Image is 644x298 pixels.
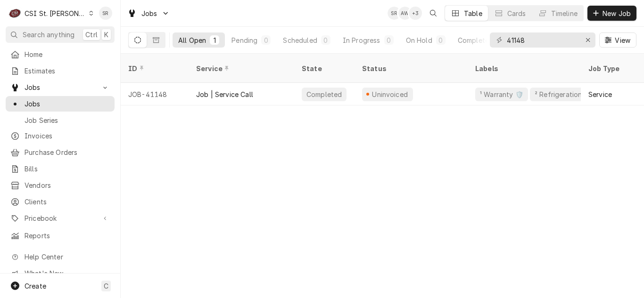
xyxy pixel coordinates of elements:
[25,213,96,223] span: Pricebook
[104,30,108,40] span: K
[25,231,110,241] span: Reports
[8,7,22,20] div: C
[458,35,493,45] div: Completed
[141,8,157,18] span: Jobs
[438,35,444,45] div: 0
[124,6,173,21] a: Go to Jobs
[6,63,115,79] a: Estimates
[25,147,110,157] span: Purchase Orders
[475,64,573,73] div: Labels
[587,6,636,21] button: New Job
[362,64,458,73] div: Status
[386,35,392,45] div: 0
[121,83,189,105] div: JOB-41148
[6,194,115,209] a: Clients
[398,7,412,20] div: Alexandria Wilp's Avatar
[613,35,632,45] span: View
[302,64,347,73] div: State
[6,161,115,177] a: Bills
[25,115,110,125] span: Job Series
[25,99,110,109] span: Jobs
[196,89,253,99] div: Job | Service Call
[6,96,115,112] a: Jobs
[6,210,115,226] a: Go to Pricebook
[178,35,206,45] div: All Open
[479,89,524,99] div: ¹ Warranty 🛡️
[507,32,578,48] input: Keyword search
[343,35,380,45] div: In Progress
[6,80,115,95] a: Go to Jobs
[283,35,317,45] div: Scheduled
[551,8,578,18] div: Timeline
[464,8,482,18] div: Table
[6,47,115,62] a: Home
[196,64,285,73] div: Service
[398,7,412,20] div: AW
[388,7,401,20] div: SR
[8,7,22,20] div: CSI St. Louis's Avatar
[6,228,115,243] a: Reports
[426,6,441,21] button: Open search
[25,282,46,290] span: Create
[6,249,115,265] a: Go to Help Center
[409,7,422,20] div: + 3
[305,89,343,99] div: Completed
[6,266,115,281] a: Go to What's New
[588,89,612,99] div: Service
[6,113,115,128] a: Job Series
[263,35,269,45] div: 0
[25,252,109,262] span: Help Center
[99,7,112,20] div: Stephani Roth's Avatar
[23,30,74,40] span: Search anything
[588,64,634,73] div: Job Type
[99,7,112,20] div: SR
[6,177,115,193] a: Vendors
[25,49,110,59] span: Home
[212,35,217,45] div: 1
[25,197,110,207] span: Clients
[85,30,98,40] span: Ctrl
[25,164,110,174] span: Bills
[601,8,633,18] span: New Job
[6,145,115,160] a: Purchase Orders
[25,66,110,76] span: Estimates
[507,8,526,18] div: Cards
[104,281,108,291] span: C
[6,26,115,43] button: Search anythingCtrlK
[25,180,110,190] span: Vendors
[25,131,110,141] span: Invoices
[388,7,401,20] div: Stephani Roth's Avatar
[371,89,409,99] div: Uninvoiced
[406,35,432,45] div: On Hold
[231,35,257,45] div: Pending
[534,89,593,99] div: ² Refrigeration ❄️
[128,64,179,73] div: ID
[25,82,96,92] span: Jobs
[323,35,329,45] div: 0
[25,268,109,278] span: What's New
[6,128,115,144] a: Invoices
[580,32,595,48] button: Erase input
[25,8,86,18] div: CSI St. [PERSON_NAME]
[599,32,636,48] button: View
